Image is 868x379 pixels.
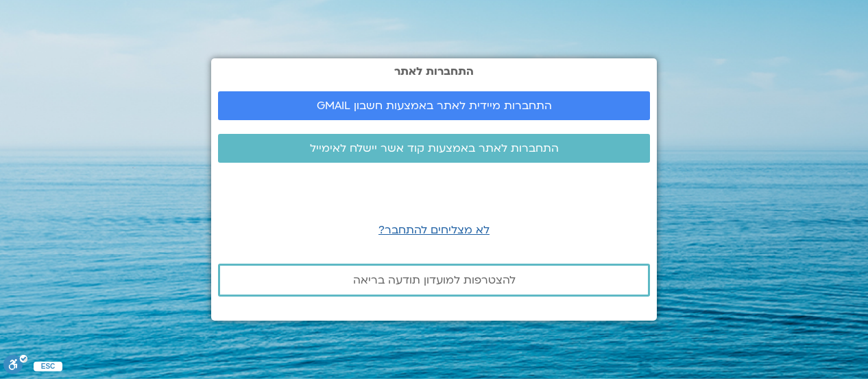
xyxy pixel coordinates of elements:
span: התחברות לאתר באמצעות קוד אשר יישלח לאימייל [310,142,559,154]
a: התחברות לאתר באמצעות קוד אשר יישלח לאימייל [218,134,650,163]
h2: התחברות לאתר [218,65,650,78]
span: להצטרפות למועדון תודעה בריאה [353,274,516,286]
a: לא מצליחים להתחבר? [378,222,490,238]
span: התחברות מיידית לאתר באמצעות חשבון GMAIL [317,100,552,112]
a: להצטרפות למועדון תודעה בריאה [218,264,650,297]
a: התחברות מיידית לאתר באמצעות חשבון GMAIL [218,91,650,120]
